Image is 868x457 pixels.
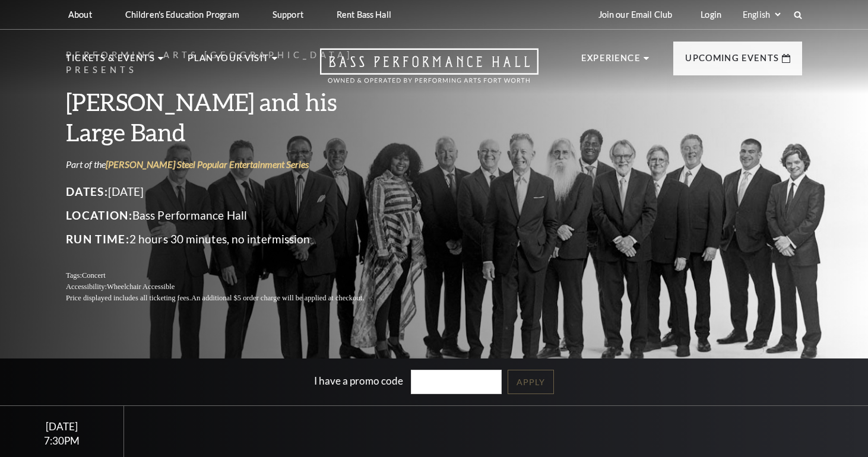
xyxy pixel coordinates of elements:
[337,9,391,20] p: Rent Bass Hall
[188,51,269,72] p: Plan Your Visit
[82,271,106,280] span: Concert
[66,281,392,293] p: Accessibility:
[66,206,392,225] p: Bass Performance Hall
[191,294,364,302] span: An additional $5 order charge will be applied at checkout.
[66,51,155,72] p: Tickets & Events
[66,293,392,304] p: Price displayed includes all ticketing fees.
[66,182,392,201] p: [DATE]
[66,230,392,249] p: 2 hours 30 minutes, no intermission
[66,270,392,281] p: Tags:
[66,185,108,198] span: Dates:
[14,420,109,433] div: [DATE]
[66,87,392,147] h3: [PERSON_NAME] and his Large Band
[740,9,783,20] select: Select:
[685,51,779,72] p: Upcoming Events
[107,283,175,291] span: Wheelchair Accessible
[66,208,132,222] span: Location:
[273,9,303,20] p: Support
[125,9,239,20] p: Children's Education Program
[68,9,92,20] p: About
[314,375,403,387] label: I have a promo code
[66,158,392,171] p: Part of the
[14,436,109,446] div: 7:30PM
[581,51,641,72] p: Experience
[66,232,129,246] span: Run Time:
[106,158,309,170] a: [PERSON_NAME] Steel Popular Entertainment Series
